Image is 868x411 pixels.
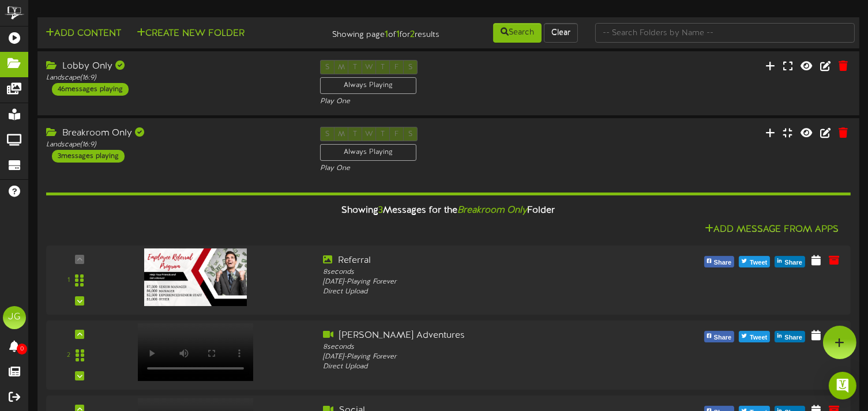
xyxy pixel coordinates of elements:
button: Share [704,256,735,267]
button: Search [493,23,542,43]
div: Play One [320,164,577,174]
div: Referral [323,254,641,267]
div: Lobby Only [46,60,303,73]
strong: 1 [396,29,400,40]
span: 0 [17,344,27,355]
button: Add Content [42,27,125,41]
div: [DATE] - Playing Forever [323,352,641,362]
button: Create New Folder [133,27,248,41]
div: [DATE] - Playing Forever [323,277,641,287]
div: 8 seconds [323,267,641,277]
div: 8 seconds [323,342,641,352]
span: Share [712,331,734,344]
span: 3 [379,205,384,216]
div: Open Intercom Messenger [829,372,856,399]
div: Showing page of for results [310,22,449,42]
span: Tweet [747,257,769,269]
span: Tweet [747,331,769,344]
button: Clear [544,23,578,43]
button: Share [775,331,805,342]
button: Add Message From Apps [701,223,842,237]
div: Landscape ( 16:9 ) [46,140,303,150]
div: Landscape ( 16:9 ) [46,73,303,83]
strong: 2 [410,29,415,40]
span: Share [782,257,805,269]
div: Always Playing [320,77,416,94]
div: Always Playing [320,144,416,161]
div: Play One [320,97,577,107]
button: Tweet [739,256,770,267]
img: c4265000-70b4-4a37-8eb7-ff8300c4d784.png [144,248,247,306]
div: Breakroom Only [46,127,303,140]
button: Share [775,256,805,267]
div: Direct Upload [323,362,641,372]
i: Breakroom Only [458,205,528,216]
div: JG [3,306,26,329]
strong: 1 [385,29,388,40]
button: Tweet [739,331,770,342]
div: [PERSON_NAME] Adventures [323,329,641,342]
div: 46 messages playing [52,83,129,96]
button: Share [704,331,735,342]
span: Share [712,257,734,269]
div: 3 messages playing [52,150,125,163]
div: Direct Upload [323,287,641,297]
div: Showing Messages for the Folder [37,198,859,223]
span: Share [782,331,805,344]
input: -- Search Folders by Name -- [595,23,855,43]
